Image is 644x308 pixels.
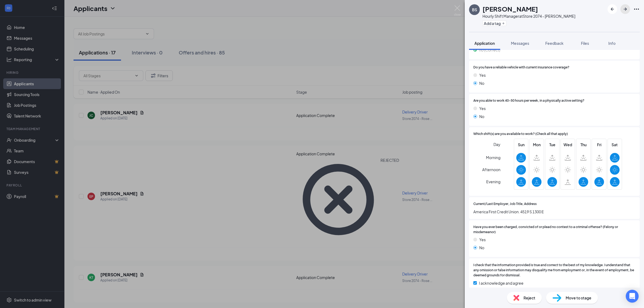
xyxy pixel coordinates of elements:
[473,209,635,215] span: America First Credit Union. 4519 S 1300 E
[622,6,628,12] svg: ArrowRight
[473,263,635,278] span: I check that the information provided is true and correct to the best of my knowledge. I understa...
[545,41,563,46] span: Feedback
[581,41,589,46] span: Files
[479,113,484,119] span: No
[486,153,500,162] span: Morning
[473,201,537,207] span: Current/Last Employer, Job Title, Address
[594,142,604,148] span: Fri
[482,20,506,26] button: PlusAdd a tag
[511,41,529,46] span: Messages
[547,142,557,148] span: Tue
[610,142,620,148] span: Sat
[482,165,500,174] span: Afternoon
[493,141,500,147] span: Day
[479,47,500,53] span: no (Correct)
[566,295,591,301] span: Move to stage
[608,41,616,46] span: Info
[633,6,640,12] svg: Ellipses
[626,290,639,303] div: Open Intercom Messenger
[524,295,535,301] span: Reject
[473,98,584,103] span: Are you able to work 40-50 hours per week, in a physically active setting?
[479,80,484,86] span: No
[486,177,500,186] span: Evening
[479,72,486,78] span: Yes
[479,237,486,243] span: Yes
[563,142,573,148] span: Wed
[579,142,588,148] span: Thu
[473,65,569,70] span: Do you have a reliable vehicle with current insurance coverage?
[609,6,616,12] svg: ArrowLeftNew
[479,245,484,251] span: No
[473,225,635,235] span: Have you ever been charged, convicted of or plead no contest to a criminal offense? (Felony or mi...
[472,7,477,12] div: BS
[502,22,505,25] svg: Plus
[482,4,538,13] h1: [PERSON_NAME]
[620,4,630,14] button: ArrowRight
[473,131,568,137] span: Which shift(s) are you available to work? (Check all that apply)
[479,280,524,286] span: I acknowledge and agree
[474,41,495,46] span: Application
[482,13,575,19] div: Hourly Shift Manager at Store 2074 - [PERSON_NAME]
[516,142,526,148] span: Sun
[608,4,617,14] button: ArrowLeftNew
[532,142,541,148] span: Mon
[479,105,486,111] span: Yes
